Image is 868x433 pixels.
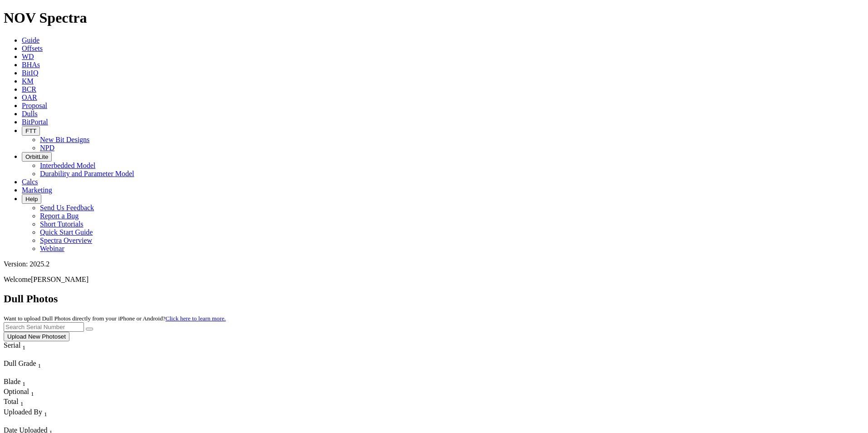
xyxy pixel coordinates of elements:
a: Calcs [22,178,38,186]
sub: 1 [20,401,24,408]
a: Proposal [22,102,47,109]
button: OrbitLite [22,152,52,162]
a: New Bit Designs [40,136,89,143]
span: OrbitLite [25,153,48,160]
div: Sort None [4,388,35,398]
small: Want to upload Dull Photos directly from your iPhone or Android? [4,315,226,322]
span: Sort None [22,341,25,349]
span: Total [4,398,19,405]
span: Help [25,196,38,202]
span: Uploaded By [4,408,42,416]
button: FTT [22,126,40,136]
div: Optional Sort None [4,388,35,398]
a: Click here to learn more. [166,315,226,322]
a: Interbedded Model [40,162,95,169]
div: Sort None [4,341,42,359]
button: Help [22,194,41,204]
div: Column Menu [4,351,42,359]
div: Total Sort None [4,398,35,408]
a: BCR [22,85,36,93]
h2: Dull Photos [4,293,864,305]
div: Sort None [4,408,89,426]
span: Serial [4,341,20,349]
span: Sort None [31,388,34,395]
span: Sort None [22,378,25,385]
div: Column Menu [4,418,89,426]
input: Search Serial Number [4,322,84,332]
a: KM [22,77,34,85]
div: Version: 2025.2 [4,260,864,268]
span: Sort None [38,359,41,367]
a: Quick Start Guide [40,228,93,236]
a: Short Tutorials [40,220,84,228]
a: OAR [22,93,37,101]
span: Sort None [20,398,24,405]
p: Welcome [4,276,864,284]
span: Optional [4,388,29,395]
span: Dull Grade [4,359,36,367]
span: Blade [4,378,20,385]
div: Sort None [4,359,67,378]
a: Report a Bug [40,212,79,220]
a: BitIQ [22,69,38,77]
button: Upload New Photoset [4,332,69,341]
div: Dull Grade Sort None [4,359,67,369]
a: Durability and Parameter Model [40,170,134,177]
a: Offsets [22,44,43,52]
a: Dulls [22,110,38,118]
div: Column Menu [4,369,67,378]
div: Sort None [4,378,35,388]
h1: NOV Spectra [4,10,864,26]
sub: 1 [22,344,25,351]
a: Marketing [22,186,52,194]
div: Blade Sort None [4,378,35,388]
sub: 1 [44,411,47,418]
a: Webinar [40,245,64,252]
span: FTT [25,128,36,134]
a: WD [22,53,34,60]
div: Sort None [4,398,35,408]
div: Serial Sort None [4,341,42,351]
sub: 1 [38,362,41,369]
span: [PERSON_NAME] [31,276,89,283]
a: BHAs [22,61,40,69]
a: Send Us Feedback [40,204,94,212]
sub: 1 [22,380,25,387]
a: BitPortal [22,118,48,126]
a: Guide [22,36,39,44]
span: Sort None [44,408,47,416]
div: Uploaded By Sort None [4,408,89,418]
a: NPD [40,144,54,152]
sub: 1 [31,390,34,397]
a: Spectra Overview [40,236,92,244]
